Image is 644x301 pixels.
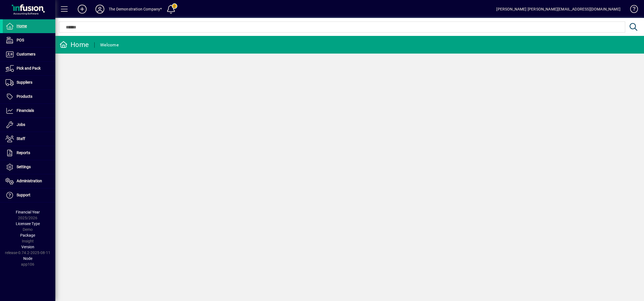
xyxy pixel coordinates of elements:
[17,24,27,28] span: Home
[3,104,55,118] a: Financials
[626,1,637,19] a: Knowledge Base
[3,188,55,202] a: Support
[3,62,55,75] a: Pick and Pack
[23,256,32,261] span: Node
[100,41,119,49] div: Welcome
[3,160,55,174] a: Settings
[109,5,162,14] div: The Demonstration Company*
[3,146,55,160] a: Reports
[16,221,40,226] span: Licensee Type
[17,179,42,183] span: Administration
[17,150,30,155] span: Reports
[3,33,55,47] a: POS
[20,233,35,237] span: Package
[3,76,55,89] a: Suppliers
[17,136,25,141] span: Staff
[59,40,89,49] div: Home
[17,94,32,99] span: Products
[17,122,25,127] span: Jobs
[3,90,55,104] a: Products
[17,52,35,56] span: Customers
[17,108,34,113] span: Financials
[17,80,32,85] span: Suppliers
[17,193,30,197] span: Support
[16,210,40,214] span: Financial Year
[3,47,55,61] a: Customers
[21,245,34,249] span: Version
[91,4,109,14] button: Profile
[3,174,55,188] a: Administration
[17,165,31,169] span: Settings
[17,66,41,70] span: Pick and Pack
[17,38,24,42] span: POS
[3,132,55,146] a: Staff
[73,4,91,14] button: Add
[496,5,620,14] div: [PERSON_NAME] [PERSON_NAME][EMAIL_ADDRESS][DOMAIN_NAME]
[3,118,55,132] a: Jobs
